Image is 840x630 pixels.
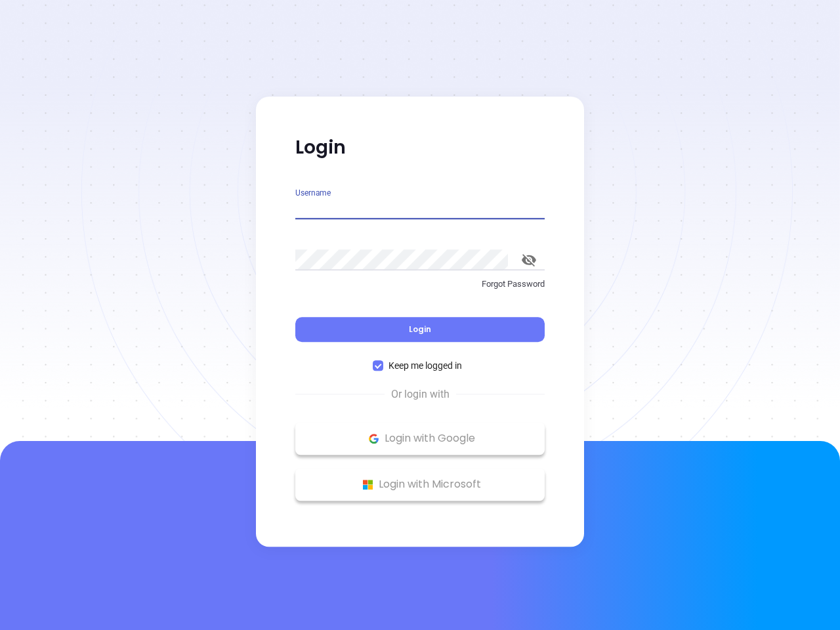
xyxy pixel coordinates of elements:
[409,324,431,335] span: Login
[295,317,545,342] button: Login
[295,189,331,197] label: Username
[295,278,545,301] a: Forgot Password
[295,136,545,159] p: Login
[295,278,545,291] p: Forgot Password
[302,474,538,494] p: Login with Microsoft
[513,244,545,276] button: toggle password visibility
[302,429,538,448] p: Login with Google
[295,468,545,501] button: Microsoft Logo Login with Microsoft
[366,430,382,447] img: Google Logo
[360,476,376,493] img: Microsoft Logo
[385,387,456,402] span: Or login with
[295,422,545,455] button: Google Logo Login with Google
[383,358,467,373] span: Keep me logged in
